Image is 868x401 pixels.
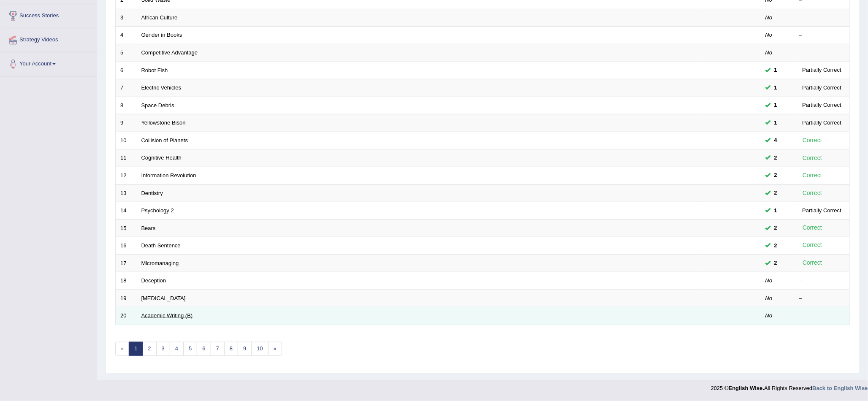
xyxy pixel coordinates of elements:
span: You can still take this question [771,119,781,127]
td: 19 [116,290,137,307]
td: 7 [116,79,137,97]
a: Back to English Wise [813,385,868,391]
a: » [268,342,282,356]
a: 2 [142,342,156,356]
a: Electric Vehicles [141,84,182,91]
a: Gender in Books [141,32,182,38]
a: Cognitive Health [141,154,182,161]
td: 17 [116,255,137,272]
a: African Culture [141,14,178,21]
span: You can still take this question [771,136,781,145]
div: Partially Correct [799,101,845,110]
td: 5 [116,44,137,62]
a: 7 [211,342,225,356]
a: Robot Fish [141,67,168,73]
em: No [765,32,773,38]
a: 6 [197,342,211,356]
a: Yellowstone Bison [141,119,186,126]
span: You can still take this question [771,101,781,110]
a: [MEDICAL_DATA] [141,295,186,301]
div: – [799,14,845,22]
a: Micromanaging [141,260,179,266]
td: 14 [116,202,137,220]
div: Correct [799,171,826,180]
td: 18 [116,272,137,290]
td: 4 [116,27,137,44]
a: Success Stories [0,4,97,25]
a: Your Account [0,52,97,73]
em: No [765,49,773,56]
td: 15 [116,219,137,237]
div: Partially Correct [799,119,845,127]
em: No [765,295,773,301]
div: Partially Correct [799,84,845,92]
td: 8 [116,97,137,114]
div: Correct [799,258,826,268]
a: Bears [141,225,156,231]
div: Correct [799,241,826,250]
td: 13 [116,184,137,202]
a: 1 [129,342,143,356]
td: 11 [116,149,137,167]
div: Correct [799,153,826,163]
span: You can still take this question [771,224,781,233]
a: 4 [170,342,184,356]
div: Correct [799,188,826,198]
td: 20 [116,307,137,325]
a: Space Debris [141,102,174,108]
td: 6 [116,62,137,79]
a: Information Revolution [141,172,196,179]
a: Death Sentence [141,242,181,249]
a: 10 [251,342,268,356]
a: 9 [238,342,252,356]
span: You can still take this question [771,84,781,92]
div: – [799,312,845,320]
a: Psychology 2 [141,207,174,214]
div: Partially Correct [799,206,845,215]
em: No [765,277,773,284]
div: – [799,31,845,39]
strong: English Wise. [729,385,764,391]
div: Correct [799,223,826,233]
a: 3 [156,342,170,356]
td: 12 [116,167,137,184]
div: – [799,295,845,303]
a: 8 [224,342,238,356]
a: Collision of Planets [141,137,188,144]
div: – [799,49,845,57]
a: 5 [183,342,197,356]
span: You can still take this question [771,189,781,198]
span: You can still take this question [771,259,781,268]
div: Partially Correct [799,66,845,75]
td: 10 [116,132,137,149]
span: You can still take this question [771,206,781,215]
span: You can still take this question [771,66,781,75]
span: You can still take this question [771,241,781,250]
a: Dentistry [141,190,163,196]
div: – [799,277,845,285]
a: Deception [141,277,166,284]
a: Strategy Videos [0,28,97,49]
div: 2025 © All Rights Reserved [711,380,868,392]
td: 3 [116,9,137,27]
span: You can still take this question [771,154,781,163]
span: You can still take this question [771,171,781,180]
em: No [765,312,773,319]
a: Competitive Advantage [141,49,198,56]
span: « [115,342,129,356]
a: Academic Writing (B) [141,312,193,319]
em: No [765,14,773,21]
td: 9 [116,114,137,132]
td: 16 [116,237,137,255]
div: Correct [799,135,826,145]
